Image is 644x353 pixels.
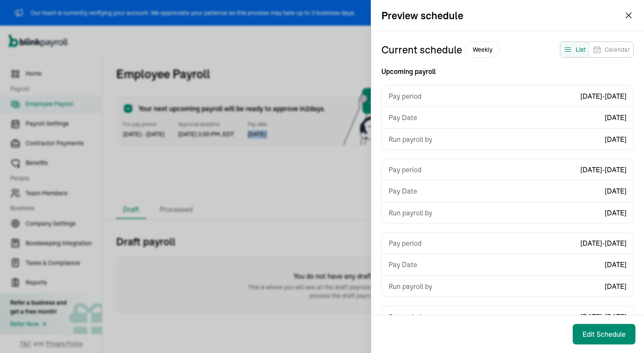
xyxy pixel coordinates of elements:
[389,281,432,291] span: Run payroll by
[580,312,626,322] span: [DATE] - [DATE]
[389,134,432,144] span: Run payroll by
[605,208,626,218] span: [DATE]
[573,324,635,344] button: Edit Schedule
[381,66,634,76] p: Upcoming payroll
[381,9,463,22] h3: Preview schedule
[576,45,585,54] span: List
[605,259,626,270] span: [DATE]
[605,186,626,196] span: [DATE]
[389,91,422,101] span: Pay period
[560,41,634,58] div: Feeds
[580,91,626,101] span: [DATE] - [DATE]
[605,134,626,144] span: [DATE]
[605,281,626,291] span: [DATE]
[381,41,500,58] p: Current schedule
[465,41,500,58] span: Weekly
[389,259,417,270] span: Pay Date
[389,112,417,123] span: Pay Date
[389,238,422,248] span: Pay period
[389,165,422,175] span: Pay period
[389,208,432,218] span: Run payroll by
[389,186,417,196] span: Pay Date
[605,45,630,54] span: Calendar
[605,112,626,123] span: [DATE]
[580,165,626,175] span: [DATE] - [DATE]
[580,238,626,248] span: [DATE] - [DATE]
[389,312,422,322] span: Pay period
